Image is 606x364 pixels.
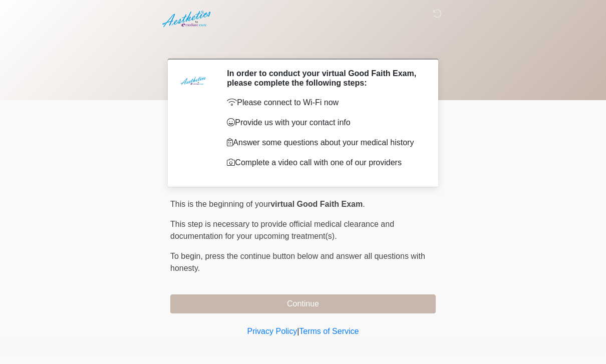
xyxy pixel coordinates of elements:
span: press the continue button below and answer all questions with honesty. [170,252,425,272]
span: This is the beginning of your [170,200,270,208]
button: Continue [170,294,436,313]
a: | [297,327,299,335]
span: This step is necessary to provide official medical clearance and documentation for your upcoming ... [170,220,394,240]
a: Terms of Service [299,327,359,335]
h2: In order to conduct your virtual Good Faith Exam, please complete the following steps: [227,69,421,88]
span: To begin, [170,252,205,260]
p: Provide us with your contact info [227,117,421,129]
span: . [363,200,365,208]
img: Agent Avatar [178,69,208,99]
h1: ‎ ‎ ‎ [163,36,443,55]
strong: virtual Good Faith Exam [270,200,363,208]
p: Complete a video call with one of our providers [227,157,421,169]
p: Answer some questions about your medical history [227,137,421,149]
a: Privacy Policy [247,327,297,335]
img: Aesthetics by Emediate Cure Logo [160,8,215,31]
p: Please connect to Wi-Fi now [227,97,421,109]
